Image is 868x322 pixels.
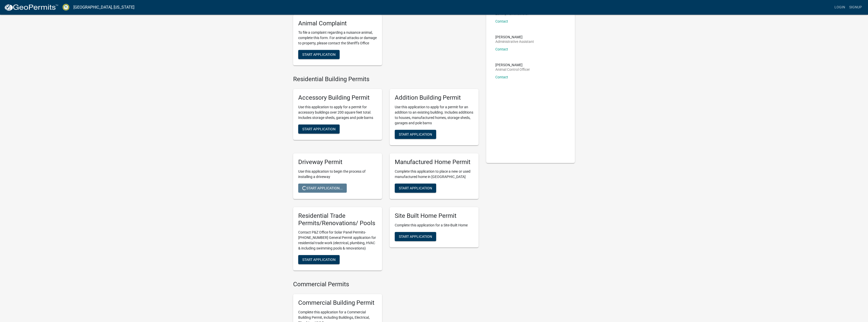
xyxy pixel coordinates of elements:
a: [GEOGRAPHIC_DATA], [US_STATE] [73,3,134,12]
h5: Accessory Building Permit [298,94,377,101]
h5: Commercial Building Permit [298,299,377,307]
h5: Manufactured Home Permit [395,158,474,166]
a: Contact [495,47,508,51]
button: Start Application [395,232,436,241]
p: Use this application to apply for a permit for accessory buildings over 200 square feet total. In... [298,104,377,120]
button: Start Application [395,130,436,139]
button: Start Application... [298,184,347,193]
h4: Commercial Permits [293,281,479,288]
span: Start Application [302,258,336,262]
span: Start Application [302,127,336,131]
p: [PERSON_NAME] [495,35,534,39]
h5: Site Built Home Permit [395,212,474,220]
button: Start Application [298,255,340,264]
span: Start Application [302,52,336,57]
a: Login [832,3,847,12]
p: Animal Control Officer [495,68,530,71]
h5: Animal Complaint [298,20,377,27]
span: Start Application [399,186,432,190]
h4: Residential Building Permits [293,76,479,83]
img: Crawford County, Georgia [62,4,69,11]
a: Contact [495,19,508,23]
p: To file a complaint regarding a nuisance animal, complete this form. For animal attacks or damage... [298,30,377,46]
p: Contact P&Z Office for Solar Panel Permits- [PHONE_NUMBER] General Permit application for residen... [298,230,377,251]
button: Start Application [395,184,436,193]
a: Signup [847,3,864,12]
span: Start Application [399,132,432,136]
p: Use this application to apply for a permit for an addition to an existing building. Includes addi... [395,104,474,126]
p: Administrative Assistant [495,40,534,43]
button: Start Application [298,124,340,134]
h5: Driveway Permit [298,158,377,166]
p: Complete this application to place a new or used manufactured home in [GEOGRAPHIC_DATA] [395,169,474,180]
h5: Addition Building Permit [395,94,474,101]
span: Start Application [399,234,432,238]
h5: Residential Trade Permits/Renovations/ Pools [298,212,377,227]
button: Start Application [298,50,340,59]
p: Use this application to begin the process of installing a driveway [298,169,377,180]
p: [PERSON_NAME] [495,63,530,67]
span: Start Application... [302,186,343,190]
a: Contact [495,75,508,79]
p: Complete this application for a Site-Built Home [395,223,474,228]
